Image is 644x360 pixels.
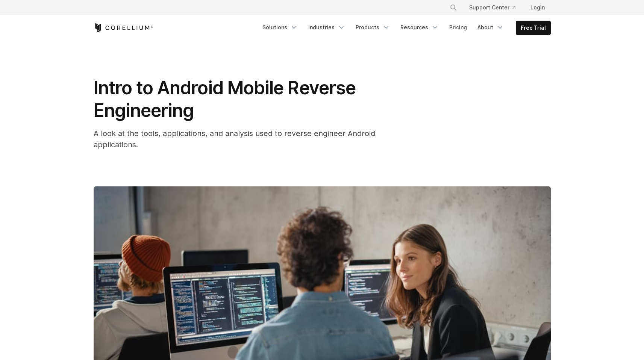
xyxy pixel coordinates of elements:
a: Pricing [445,21,471,34]
span: A look at the tools, applications, and analysis used to reverse engineer Android applications. [94,129,375,149]
a: Solutions [258,21,302,34]
span: Intro to Android Mobile Reverse Engineering [94,77,356,121]
div: Navigation Menu [441,1,551,14]
a: Industries [304,21,350,34]
a: Resources [396,21,443,34]
a: Login [524,1,551,14]
a: Free Trial [516,21,550,35]
a: Corellium Home [94,23,153,32]
a: Support Center [463,1,521,14]
a: About [473,21,508,34]
a: Products [351,21,394,34]
div: Navigation Menu [258,21,551,35]
button: Search [447,1,460,14]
